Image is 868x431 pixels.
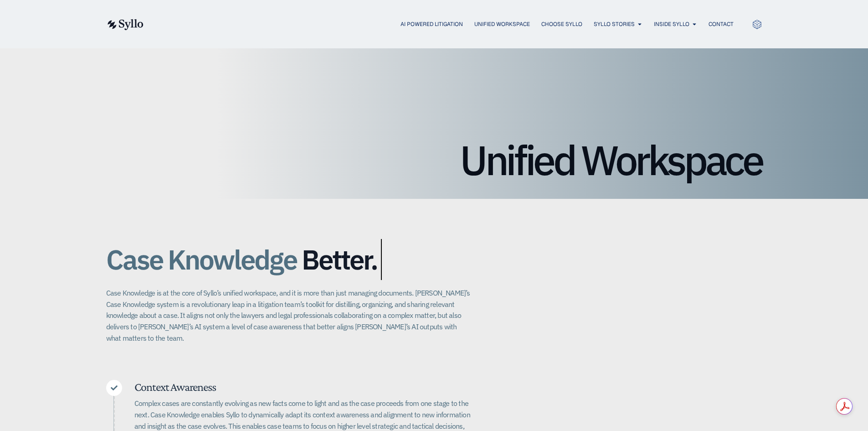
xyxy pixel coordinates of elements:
[594,20,635,28] a: Syllo Stories
[134,380,471,394] h5: Context Awareness
[709,20,734,28] a: Contact
[302,244,377,275] span: Better.
[474,20,530,28] a: Unified Workspace
[106,287,471,343] p: Case Knowledge is at the core of Syllo’s unified workspace, and it is more than just managing doc...
[106,140,762,181] h1: Unified Workspace
[654,20,689,28] a: Inside Syllo
[162,20,734,29] div: Menu Toggle
[401,20,463,28] a: AI Powered Litigation
[106,19,144,30] img: syllo
[162,20,734,29] nav: Menu
[106,239,297,280] span: Case Knowledge
[541,20,582,28] a: Choose Syllo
